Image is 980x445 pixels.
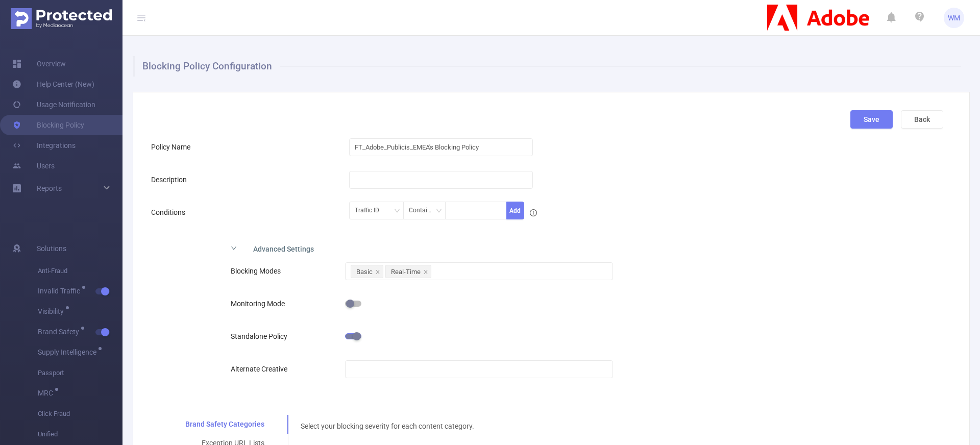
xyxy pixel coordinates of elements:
[38,404,122,424] span: Click Fraud
[38,424,122,444] span: Unified
[151,143,195,151] label: Policy Name
[231,245,237,251] i: icon: right
[948,8,960,28] span: WM
[12,156,55,176] a: Users
[901,110,943,129] button: Back
[231,267,286,275] label: Blocking Modes
[151,415,277,434] div: Brand Safety Categories
[436,208,442,215] i: icon: down
[133,56,961,77] h1: Blocking Policy Configuration
[38,308,67,315] span: Visibility
[12,135,76,156] a: Integrations
[231,300,290,308] label: Monitoring Mode
[37,184,62,192] span: Reports
[850,110,893,129] button: Save
[38,328,83,335] span: Brand Safety
[423,269,428,276] i: icon: close
[394,208,400,215] i: icon: down
[530,209,537,216] i: icon: info-circle
[351,265,383,278] li: Basic
[223,237,698,259] div: icon: rightAdvanced Settings
[38,261,122,281] span: Anti-Fraud
[231,332,292,340] label: Standalone Policy
[38,363,122,383] span: Passport
[12,54,66,74] a: Overview
[37,178,62,199] a: Reports
[375,269,380,276] i: icon: close
[356,265,373,279] div: Basic
[506,202,524,219] button: Add
[231,365,292,373] label: Alternate Creative
[151,176,192,184] label: Description
[12,74,94,94] a: Help Center (New)
[11,8,112,29] img: Protected Media
[38,349,100,356] span: Supply Intelligence
[391,265,421,279] div: Real-Time
[38,287,84,294] span: Invalid Traffic
[12,94,95,115] a: Usage Notification
[37,238,66,259] span: Solutions
[355,202,386,219] div: Traffic ID
[385,265,431,278] li: Real-Time
[151,208,190,216] label: Conditions
[12,115,84,135] a: Blocking Policy
[409,202,440,219] div: Contains
[38,389,57,397] span: MRC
